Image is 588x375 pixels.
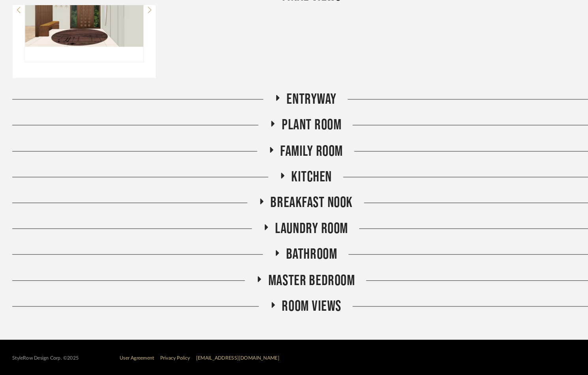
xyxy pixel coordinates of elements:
span: Family Room [270,149,331,166]
span: Breakfast Nook [261,199,340,216]
a: Privacy Policy [154,355,183,360]
a: User Agreement [115,355,148,360]
span: Kitchen [281,174,320,191]
span: Entryway [276,99,324,116]
div: StyleRow Design Corp. ©2025 [12,354,76,360]
span: Room Views [272,299,329,316]
span: Plant Room [272,124,329,141]
span: Bathroom [276,249,325,266]
span: Laundry Room [265,224,335,241]
span: Master Bedroom [258,274,342,291]
a: [EMAIL_ADDRESS][DOMAIN_NAME] [189,355,269,360]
